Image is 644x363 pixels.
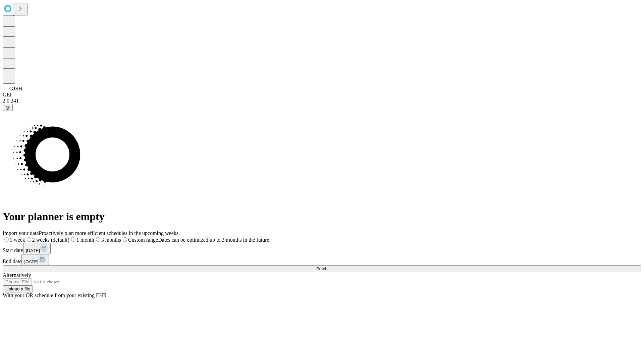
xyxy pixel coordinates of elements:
button: @ [3,104,13,111]
button: [DATE] [23,243,51,254]
input: 1 week [4,237,9,242]
button: Fetch [3,265,641,272]
span: Fetch [316,266,327,271]
input: 3 months [96,237,100,242]
span: @ [5,105,10,110]
div: GEI [3,92,641,98]
span: Proactively plan more efficient schedules in the upcoming weeks. [39,230,180,236]
span: Custom range [128,237,158,243]
span: 2 weeks (default) [32,237,69,243]
div: 2.0.241 [3,98,641,104]
button: [DATE] [21,254,49,265]
input: Custom rangeDates can be optimized up to 3 months in the future. [123,237,127,242]
input: 2 weeks (default) [27,237,31,242]
span: Import your data [3,230,39,236]
span: Dates can be optimized up to 3 months in the future. [158,237,270,243]
span: GJSH [9,86,22,91]
span: Alternatively [3,272,31,278]
span: [DATE] [24,259,38,264]
div: End date [3,254,641,265]
h1: Your planner is empty [3,210,641,223]
span: 3 months [101,237,121,243]
span: With your OR schedule from your existing EHR [3,292,107,298]
button: Upload a file [3,285,33,292]
span: 1 month [76,237,94,243]
div: Start date [3,243,641,254]
span: [DATE] [26,248,40,253]
span: 1 week [10,237,25,243]
input: 1 month [71,237,75,242]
